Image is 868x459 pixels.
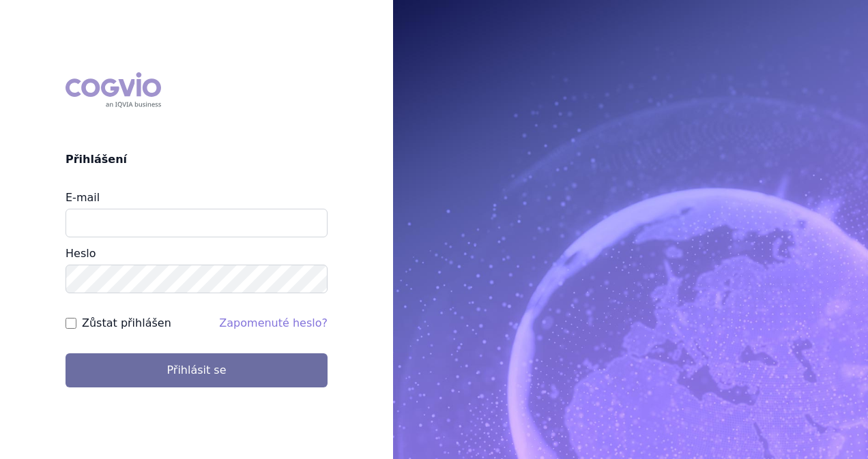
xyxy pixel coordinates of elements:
[66,72,161,108] div: COGVIO
[66,247,96,260] label: Heslo
[66,353,328,387] button: Přihlásit se
[219,316,328,329] a: Zapomenuté heslo?
[66,191,100,204] label: E-mail
[82,315,171,331] label: Zůstat přihlášen
[66,151,328,168] h2: Přihlášení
